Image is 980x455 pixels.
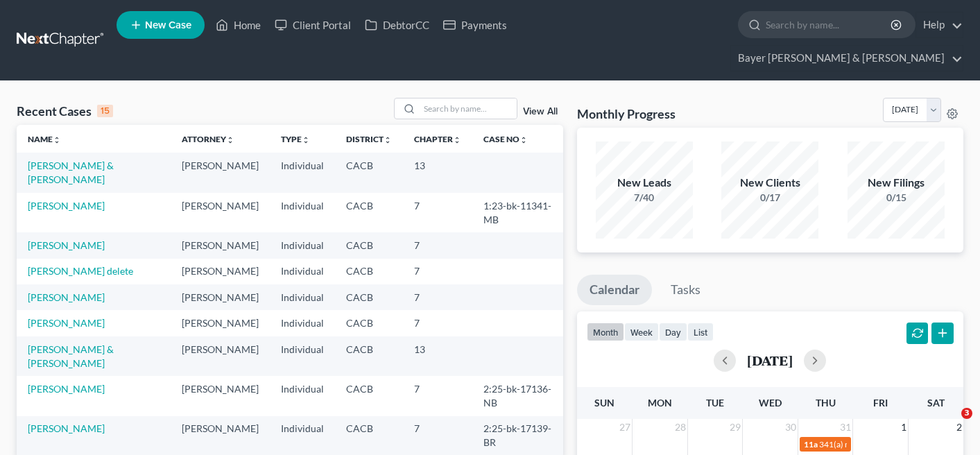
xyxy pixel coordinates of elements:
span: 29 [728,419,742,436]
div: 0/17 [721,191,818,205]
a: Typeunfold_more [281,134,310,144]
a: Payments [436,12,514,37]
span: 341(a) meeting for [PERSON_NAME] [819,439,953,449]
a: [PERSON_NAME] [28,291,105,303]
a: Tasks [658,275,713,305]
td: 7 [403,259,472,284]
td: CACB [335,193,403,232]
td: 7 [403,193,472,232]
td: [PERSON_NAME] [171,259,270,284]
td: 2:25-bk-17136-NB [472,376,563,415]
iframe: Intercom live chat [933,408,966,441]
a: Chapterunfold_more [414,134,461,144]
a: Home [209,12,268,37]
a: DebtorCC [358,12,436,37]
button: week [624,323,659,341]
a: [PERSON_NAME] [28,239,105,251]
td: 7 [403,310,472,336]
i: unfold_more [384,136,392,144]
td: 7 [403,284,472,310]
td: [PERSON_NAME] [171,232,270,258]
i: unfold_more [226,136,234,144]
td: CACB [335,153,403,192]
span: 31 [839,419,852,436]
span: 30 [784,419,798,436]
input: Search by name... [420,98,517,119]
td: 7 [403,376,472,415]
span: 28 [673,419,687,436]
div: 15 [97,105,113,117]
h2: [DATE] [747,353,793,368]
div: 7/40 [596,191,693,205]
td: Individual [270,336,335,376]
td: 13 [403,153,472,192]
a: [PERSON_NAME] & [PERSON_NAME] [28,160,114,185]
button: day [659,323,687,341]
span: Sat [927,397,945,409]
div: 0/15 [848,191,945,205]
a: Attorneyunfold_more [182,134,234,144]
div: Recent Cases [17,103,113,119]
a: [PERSON_NAME] [28,200,105,212]
i: unfold_more [53,136,61,144]
td: CACB [335,310,403,336]
a: Bayer [PERSON_NAME] & [PERSON_NAME] [731,46,963,71]
td: Individual [270,376,335,415]
a: View All [523,107,558,117]
a: Case Nounfold_more [483,134,528,144]
h3: Monthly Progress [577,105,676,122]
span: 11a [804,439,818,449]
div: New Clients [721,175,818,191]
td: Individual [270,310,335,336]
a: Client Portal [268,12,358,37]
td: Individual [270,284,335,310]
td: [PERSON_NAME] [171,336,270,376]
span: Tue [706,397,724,409]
td: CACB [335,232,403,258]
td: [PERSON_NAME] [171,193,270,232]
i: unfold_more [302,136,310,144]
span: Fri [873,397,888,409]
a: Help [916,12,963,37]
button: list [687,323,714,341]
button: month [587,323,624,341]
span: 1 [900,419,908,436]
span: Sun [594,397,614,409]
td: CACB [335,259,403,284]
span: 3 [961,408,972,419]
span: New Case [145,20,191,31]
span: Thu [816,397,836,409]
a: [PERSON_NAME] & [PERSON_NAME] [28,343,114,369]
td: [PERSON_NAME] [171,153,270,192]
td: Individual [270,259,335,284]
td: Individual [270,153,335,192]
span: Wed [759,397,782,409]
span: Mon [648,397,672,409]
a: Calendar [577,275,652,305]
td: CACB [335,284,403,310]
td: 7 [403,232,472,258]
td: Individual [270,232,335,258]
td: 13 [403,336,472,376]
a: [PERSON_NAME] [28,422,105,434]
td: [PERSON_NAME] [171,284,270,310]
a: Nameunfold_more [28,134,61,144]
i: unfold_more [519,136,528,144]
td: CACB [335,376,403,415]
a: [PERSON_NAME] [28,317,105,329]
td: [PERSON_NAME] [171,310,270,336]
td: CACB [335,336,403,376]
div: New Leads [596,175,693,191]
td: Individual [270,193,335,232]
td: [PERSON_NAME] [171,376,270,415]
a: [PERSON_NAME] delete [28,265,133,277]
div: New Filings [848,175,945,191]
a: [PERSON_NAME] [28,383,105,395]
i: unfold_more [453,136,461,144]
span: 27 [618,419,632,436]
a: Districtunfold_more [346,134,392,144]
td: 1:23-bk-11341-MB [472,193,563,232]
input: Search by name... [766,12,893,37]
